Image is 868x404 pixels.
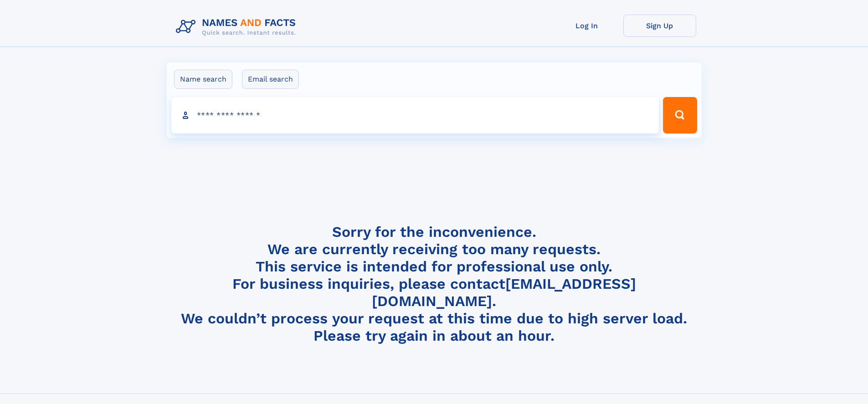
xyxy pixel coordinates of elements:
[172,223,696,345] h4: Sorry for the inconvenience. We are currently receiving too many requests. This service is intend...
[172,15,303,39] img: Logo Names and Facts
[174,70,232,89] label: Name search
[663,97,697,133] button: Search Button
[242,70,299,89] label: Email search
[171,97,659,133] input: search input
[550,15,623,37] a: Log In
[372,275,636,310] a: [EMAIL_ADDRESS][DOMAIN_NAME]
[623,15,696,37] a: Sign Up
